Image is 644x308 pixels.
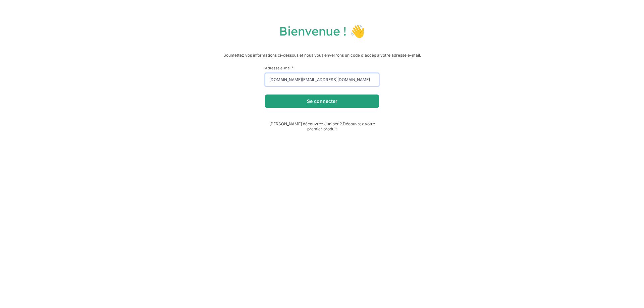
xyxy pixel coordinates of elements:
[307,98,337,104] font: Se connecter
[279,23,365,39] font: Bienvenue ! 👋
[265,73,379,86] input: email@exemple.com
[265,66,291,70] font: Adresse e-mail
[269,121,375,131] font: [PERSON_NAME] découvrez Juniper ? Découvrez votre premier produit
[265,95,379,108] button: Se connecter
[223,53,421,58] font: Soumettez vos informations ci-dessous et nous vous enverrons un code d'accès à votre adresse e-mail.
[291,65,293,70] span: This field is required.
